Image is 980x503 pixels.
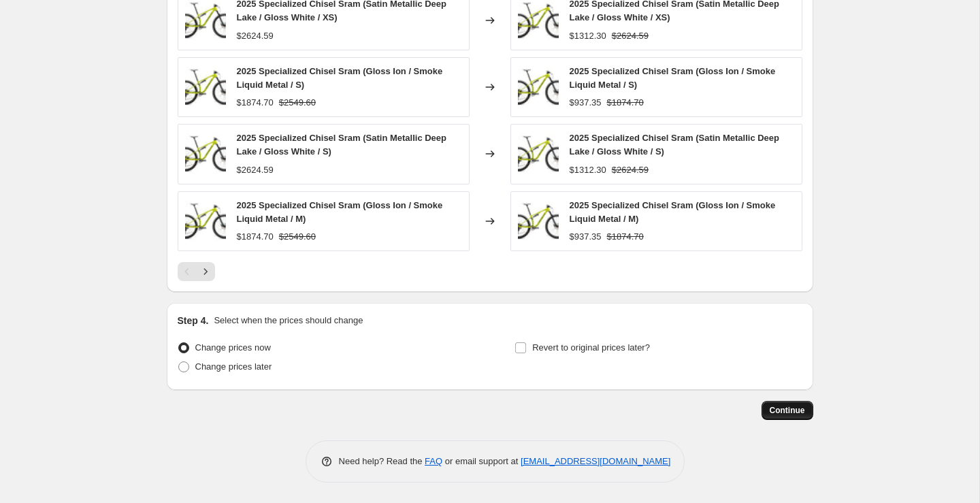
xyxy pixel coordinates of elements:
[518,201,559,242] img: 93825-52_CHISEL-COMP-IONMET-SMKLQDMET_HERO-PDP_80x.jpg
[178,314,209,327] h2: Step 4.
[237,29,274,43] div: $2624.59
[237,96,274,110] div: $1874.70
[570,133,780,157] span: 2025 Specialized Chisel Sram (Satin Metallic Deep Lake / Gloss White / S)
[612,163,649,177] strike: $2624.59
[196,262,215,281] button: Next
[532,342,650,353] span: Revert to original prices later?
[518,67,559,108] img: 93825-52_CHISEL-COMP-IONMET-SMKLQDMET_HERO-PDP_80x.jpg
[570,163,606,177] div: $1312.30
[570,96,602,110] div: $937.35
[762,401,813,420] button: Continue
[237,230,274,244] div: $1874.70
[279,230,316,244] strike: $2549.60
[570,230,602,244] div: $937.35
[214,314,363,327] p: Select when the prices should change
[570,29,606,43] div: $1312.30
[607,230,644,244] strike: $1874.70
[521,456,670,466] a: [EMAIL_ADDRESS][DOMAIN_NAME]
[518,133,559,174] img: 93825-52_CHISEL-COMP-IONMET-SMKLQDMET_HERO-PDP_80x.jpg
[195,342,271,353] span: Change prices now
[237,133,447,157] span: 2025 Specialized Chisel Sram (Satin Metallic Deep Lake / Gloss White / S)
[425,456,442,466] a: FAQ
[185,133,226,174] img: 93825-52_CHISEL-COMP-IONMET-SMKLQDMET_HERO-PDP_80x.jpg
[178,262,215,281] nav: Pagination
[612,29,649,43] strike: $2624.59
[607,96,644,110] strike: $1874.70
[195,361,272,372] span: Change prices later
[237,66,443,90] span: 2025 Specialized Chisel Sram (Gloss Ion / Smoke Liquid Metal / S)
[770,405,805,416] span: Continue
[279,96,316,110] strike: $2549.60
[570,200,776,224] span: 2025 Specialized Chisel Sram (Gloss Ion / Smoke Liquid Metal / M)
[339,456,425,466] span: Need help? Read the
[442,456,521,466] span: or email support at
[570,66,776,90] span: 2025 Specialized Chisel Sram (Gloss Ion / Smoke Liquid Metal / S)
[185,201,226,242] img: 93825-52_CHISEL-COMP-IONMET-SMKLQDMET_HERO-PDP_80x.jpg
[237,200,443,224] span: 2025 Specialized Chisel Sram (Gloss Ion / Smoke Liquid Metal / M)
[237,163,274,177] div: $2624.59
[185,67,226,108] img: 93825-52_CHISEL-COMP-IONMET-SMKLQDMET_HERO-PDP_80x.jpg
